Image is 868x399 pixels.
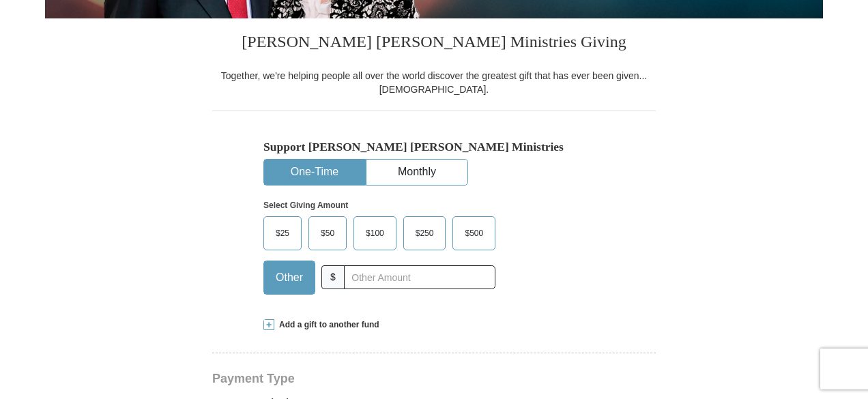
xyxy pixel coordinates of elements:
[269,223,296,243] span: $25
[359,223,391,243] span: $100
[274,319,379,331] span: Add a gift to another fund
[264,160,365,185] button: One-Time
[269,267,310,288] span: Other
[263,201,348,210] strong: Select Giving Amount
[366,160,467,185] button: Monthly
[212,18,656,69] h3: [PERSON_NAME] [PERSON_NAME] Ministries Giving
[458,223,490,243] span: $500
[212,69,656,96] div: Together, we're helping people all over the world discover the greatest gift that has ever been g...
[314,223,341,243] span: $50
[263,140,605,154] h5: Support [PERSON_NAME] [PERSON_NAME] Ministries
[409,223,441,243] span: $250
[344,265,495,289] input: Other Amount
[321,265,345,289] span: $
[212,373,656,384] h4: Payment Type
